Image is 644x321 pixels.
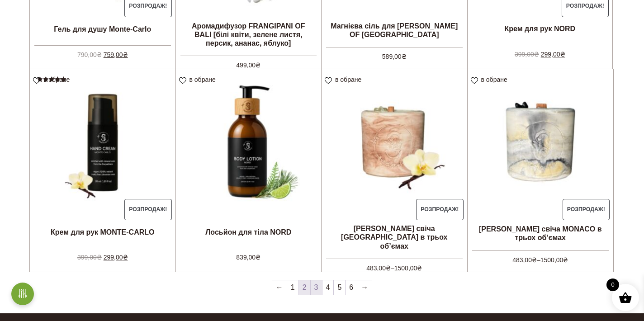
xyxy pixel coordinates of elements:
[468,69,614,263] a: Розпродаж! [PERSON_NAME] свіча MONACO в трьох об’ємах 483,00₴–1500,00₴
[540,256,568,264] bdi: 1500,00
[357,280,372,295] a: →
[534,51,539,58] span: ₴
[272,280,287,295] a: ←
[416,199,464,221] span: Розпродаж!
[471,76,511,83] a: в обране
[402,53,407,60] span: ₴
[77,51,102,58] bdi: 790,00
[394,264,422,272] bdi: 1500,00
[468,221,614,245] h2: [PERSON_NAME] свіча MONACO в трьох об’ємах
[563,256,568,264] span: ₴
[236,254,260,261] bdi: 839,00
[366,264,391,272] bdi: 483,00
[326,259,463,273] span: –
[77,254,102,261] bdi: 399,00
[299,280,310,295] span: 2
[189,76,216,83] span: в обране
[468,18,613,40] h2: Крем для рук NORD
[287,280,298,295] a: 1
[123,254,128,261] span: ₴
[43,76,70,83] span: в обране
[322,69,467,263] a: Розпродаж! [PERSON_NAME] свіча [GEOGRAPHIC_DATA] в трьох об’ємах 483,00₴–1500,00₴
[179,77,186,84] img: unfavourite.svg
[176,221,322,243] h2: Лосьйон для тіла NORD
[532,256,537,264] span: ₴
[256,61,260,69] span: ₴
[334,280,345,295] a: 5
[176,18,322,52] h2: Аромадифузор FRANGIPANI OF BALI [білі квіти, зелене листя, персик, ананас, яблуко]
[124,199,172,221] span: Розпродаж!
[256,254,260,261] span: ₴
[104,51,128,58] bdi: 759,00
[30,69,175,263] a: Розпродаж! Крем для рук MONTE-CARLOОцінено в 5.00 з 5
[325,77,332,84] img: unfavourite.svg
[33,76,73,83] a: в обране
[481,76,507,83] span: в обране
[417,264,422,272] span: ₴
[541,51,565,58] bdi: 299,00
[563,199,610,221] span: Розпродаж!
[382,53,407,60] bdi: 589,00
[104,254,128,261] bdi: 299,00
[97,254,102,261] span: ₴
[325,76,365,83] a: в обране
[30,18,175,41] h2: Гель для душу Monte-Carlo
[322,221,467,254] h2: [PERSON_NAME] свіча [GEOGRAPHIC_DATA] в трьох об’ємах
[515,51,539,58] bdi: 399,00
[512,256,537,264] bdi: 483,00
[386,264,391,272] span: ₴
[606,279,619,291] span: 0
[335,76,361,83] span: в обране
[236,61,260,69] bdi: 499,00
[471,77,478,84] img: unfavourite.svg
[123,51,128,58] span: ₴
[322,280,334,295] a: 4
[472,250,609,265] span: –
[346,280,357,295] a: 6
[97,51,102,58] span: ₴
[560,51,565,58] span: ₴
[176,69,322,263] a: Лосьйон для тіла NORD 839,00₴
[33,77,40,84] img: unfavourite.svg
[179,76,219,83] a: в обране
[30,221,175,243] h2: Крем для рук MONTE-CARLO
[311,280,322,295] a: 3
[322,18,467,42] h2: Магнієва сіль для [PERSON_NAME] OF [GEOGRAPHIC_DATA]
